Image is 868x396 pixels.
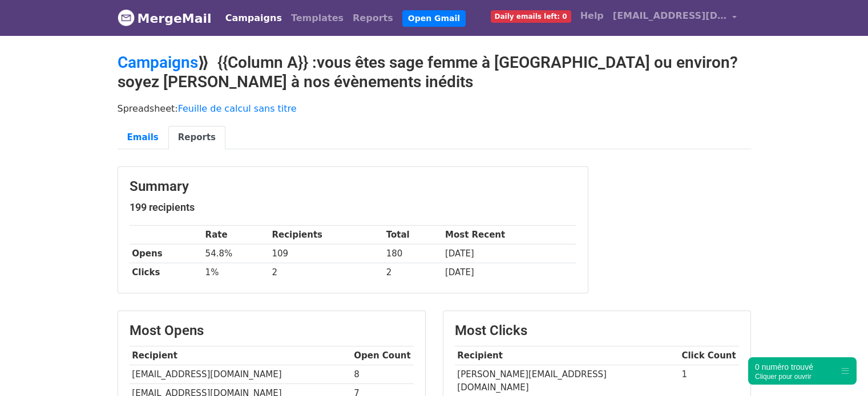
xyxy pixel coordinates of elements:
[491,10,571,23] span: Daily emails left: 0
[383,244,442,263] td: 180
[348,7,398,30] a: Reports
[402,10,466,27] a: Open Gmail
[352,346,414,365] th: Open Count
[178,103,297,114] a: Feuille de calcul sans titre
[608,5,742,31] a: [EMAIL_ADDRESS][DOMAIN_NAME]
[130,178,576,195] h3: Summary
[811,341,868,396] div: Widget de chat
[442,226,576,244] th: Most Recent
[442,244,576,263] td: [DATE]
[269,226,383,244] th: Recipients
[118,9,135,26] img: MergeMail logo
[130,346,352,365] th: Recipient
[576,5,608,27] a: Help
[118,53,751,91] h2: ⟫ {{Column A}} :vous êtes sage femme à [GEOGRAPHIC_DATA] ou environ? soyez [PERSON_NAME] à nos év...
[203,244,269,263] td: 54.8%
[203,263,269,282] td: 1%
[118,126,168,149] a: Emails
[269,263,383,282] td: 2
[118,103,751,115] p: Spreadsheet:
[679,346,739,365] th: Click Count
[130,263,203,282] th: Clicks
[130,244,203,263] th: Opens
[811,341,868,396] iframe: Chat Widget
[130,365,352,384] td: [EMAIL_ADDRESS][DOMAIN_NAME]
[383,263,442,282] td: 2
[118,6,212,30] a: MergeMail
[221,7,286,30] a: Campaigns
[352,365,414,384] td: 8
[130,322,414,339] h3: Most Opens
[383,226,442,244] th: Total
[613,9,727,23] span: [EMAIL_ADDRESS][DOMAIN_NAME]
[130,201,576,214] h5: 199 recipients
[455,346,679,365] th: Recipient
[442,263,576,282] td: [DATE]
[203,226,269,244] th: Rate
[455,322,739,339] h3: Most Clicks
[486,5,576,27] a: Daily emails left: 0
[269,244,383,263] td: 109
[168,126,225,149] a: Reports
[118,53,198,72] a: Campaigns
[286,7,348,30] a: Templates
